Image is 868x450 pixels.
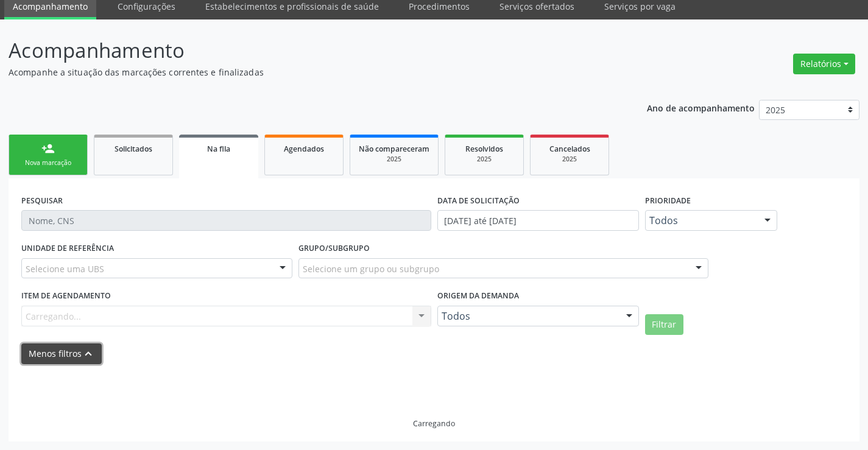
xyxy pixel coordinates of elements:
div: 2025 [454,155,515,164]
span: Não compareceram [359,144,429,154]
p: Acompanhamento [9,35,604,66]
span: Agendados [284,144,324,154]
input: Nome, CNS [21,210,431,231]
button: Menos filtroskeyboard_arrow_up [21,343,102,365]
div: person_add [41,142,55,155]
span: Todos [442,310,614,322]
input: Selecione um intervalo [437,210,639,231]
span: Solicitados [115,144,152,154]
label: PESQUISAR [21,191,63,210]
label: Origem da demanda [437,287,519,306]
div: Carregando [413,418,455,429]
label: Grupo/Subgrupo [298,239,370,258]
label: DATA DE SOLICITAÇÃO [437,191,520,210]
button: Filtrar [645,314,683,335]
label: UNIDADE DE REFERÊNCIA [21,239,114,258]
div: Nova marcação [18,158,79,167]
span: Selecione uma UBS [26,262,104,275]
i: keyboard_arrow_up [82,347,95,360]
p: Ano de acompanhamento [647,100,755,115]
button: Relatórios [793,54,855,74]
div: 2025 [539,155,600,164]
span: Na fila [207,144,230,154]
p: Acompanhe a situação das marcações correntes e finalizadas [9,66,604,79]
label: Item de agendamento [21,287,111,306]
span: Todos [649,214,753,227]
div: 2025 [359,155,429,164]
span: Cancelados [549,144,590,154]
label: Prioridade [645,191,691,210]
span: Selecione um grupo ou subgrupo [303,262,439,275]
span: Resolvidos [465,144,503,154]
